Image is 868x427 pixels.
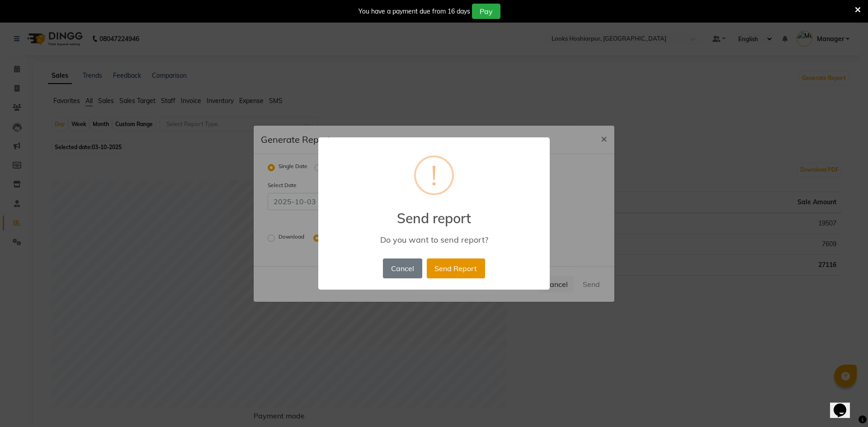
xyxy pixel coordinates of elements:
div: Do you want to send report? [331,235,537,245]
div: You have a payment due from 16 days [359,7,470,16]
button: Cancel [383,258,422,278]
button: Pay [472,4,500,19]
button: Send Report [427,258,485,278]
iframe: chat widget [830,391,859,418]
div: ! [431,157,437,193]
h2: Send report [318,199,550,226]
